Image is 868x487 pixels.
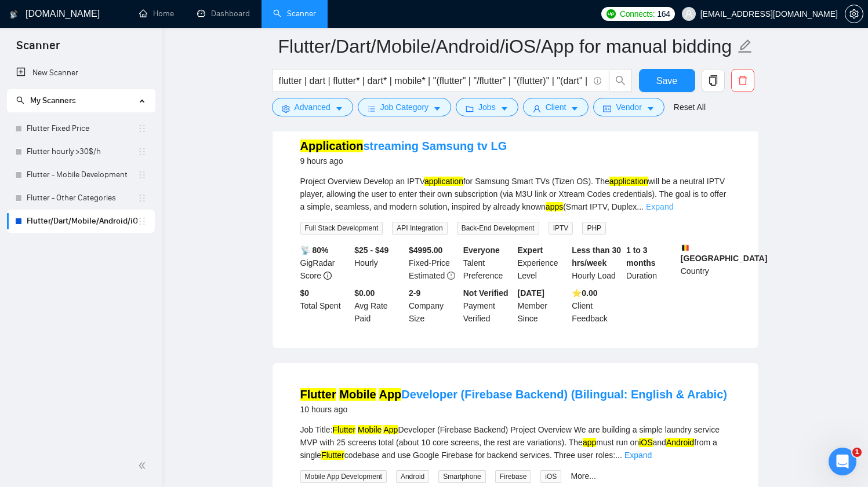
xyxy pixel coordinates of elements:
[409,271,445,280] span: Estimated
[406,244,461,282] div: Fixed-Price
[456,98,518,116] button: folderJobscaret-down
[609,75,631,86] span: search
[352,244,406,282] div: Hourly
[583,438,596,447] mark: app
[300,222,383,235] span: Full Stack Development
[333,425,356,434] mark: Flutter
[678,244,733,282] div: Country
[406,287,461,325] div: Company Size
[396,470,429,483] span: Android
[624,451,652,460] a: Expand
[515,244,570,282] div: Experience Level
[272,98,353,116] button: settingAdvancedcaret-down
[27,210,137,233] a: Flutter/Dart/Mobile/Android/iOS/App for manual bidding
[639,69,695,92] button: Save
[383,425,398,434] mark: App
[380,101,428,113] span: Job Category
[438,470,485,483] span: Smartphone
[7,163,155,186] li: Flutter - Mobile Development
[137,193,147,203] span: holder
[324,272,332,280] span: info-circle
[7,210,155,233] li: Flutter/Dart/Mobile/Android/iOS/App for manual bidding
[702,69,725,92] button: copy
[368,104,376,113] span: bars
[27,140,137,163] a: Flutter hourly >30$/h
[16,96,24,104] span: search
[300,140,364,152] mark: Application
[139,9,174,19] a: homeHome
[540,470,561,483] span: iOS
[829,448,856,475] iframe: Intercom live chat
[666,438,694,447] mark: Android
[300,470,387,483] span: Mobile App Development
[571,104,579,113] span: caret-down
[138,460,150,471] span: double-left
[732,75,754,86] span: delete
[626,246,656,268] b: 1 to 3 months
[466,104,474,113] span: folder
[392,222,447,235] span: API Integration
[358,425,382,434] mark: Mobile
[463,246,500,255] b: Everyone
[409,288,420,298] b: 2-9
[657,8,670,20] span: 164
[16,96,76,105] span: My Scanners
[845,5,863,23] button: setting
[137,147,147,156] span: holder
[335,104,343,113] span: caret-down
[569,287,624,325] div: Client Feedback
[354,246,388,255] b: $25 - $49
[339,388,376,401] mark: Mobile
[197,9,250,19] a: dashboardDashboard
[447,272,455,280] span: exclamation-circle
[10,5,18,24] img: logo
[845,9,863,19] a: setting
[546,101,566,113] span: Client
[137,217,147,226] span: holder
[279,74,589,88] input: Search Freelance Jobs...
[845,9,863,19] span: setting
[461,244,515,282] div: Talent Preference
[594,77,601,85] span: info-circle
[533,104,541,113] span: user
[500,104,509,113] span: caret-down
[282,104,290,113] span: setting
[518,288,544,298] b: [DATE]
[424,177,463,186] mark: application
[674,101,706,113] a: Reset All
[606,9,616,19] img: upwork-logo.png
[615,451,622,460] span: ...
[637,202,644,211] span: ...
[495,470,532,483] span: Firebase
[300,246,329,255] b: 📡 80%
[16,61,146,85] a: New Scanner
[300,175,731,213] div: Project Overview Develop an IPTV for Samsung Smart TVs (Tizen OS). The will be a neutral IPTV pla...
[582,222,606,235] span: PHP
[354,288,375,298] b: $0.00
[620,8,655,20] span: Connects:
[295,101,331,113] span: Advanced
[603,104,611,113] span: idcard
[518,246,543,255] b: Expert
[549,222,573,235] span: IPTV
[273,9,316,19] a: searchScanner
[523,98,589,116] button: userClientcaret-down
[137,124,147,133] span: holder
[646,202,673,211] a: Expand
[639,438,652,447] mark: iOS
[298,287,353,325] div: Total Spent
[572,246,621,268] b: Less than 30 hrs/week
[300,154,507,168] div: 9 hours ago
[593,98,664,116] button: idcardVendorcaret-down
[409,246,442,255] b: $ 4995.00
[278,32,735,61] input: Scanner name...
[7,117,155,140] li: Flutter Fixed Price
[27,186,137,210] a: Flutter - Other Categories
[461,287,515,325] div: Payment Verified
[681,244,768,263] b: [GEOGRAPHIC_DATA]
[7,140,155,163] li: Flutter hourly >30$/h
[433,104,441,113] span: caret-down
[478,101,496,113] span: Jobs
[571,471,596,481] a: More...
[609,69,632,92] button: search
